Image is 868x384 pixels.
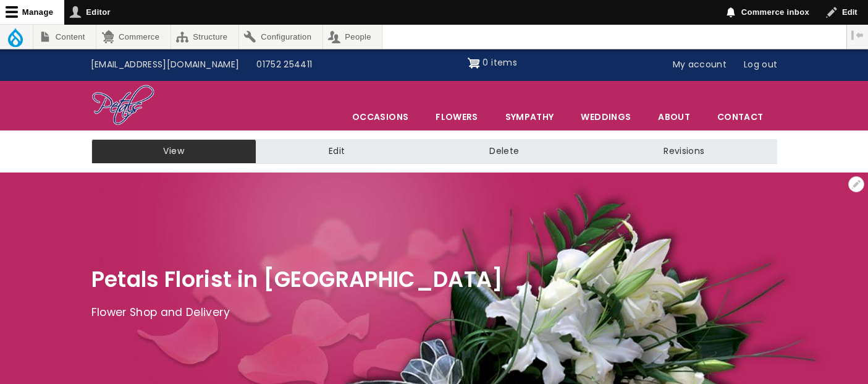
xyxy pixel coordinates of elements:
nav: Tabs [82,139,786,164]
a: Sympathy [492,104,567,130]
a: Log out [735,53,786,77]
a: Structure [171,25,238,49]
button: Vertical orientation [847,25,868,46]
a: Flowers [423,104,491,130]
a: Delete [417,139,591,164]
p: Flower Shop and Delivery [91,304,777,322]
a: My account [664,53,736,77]
img: Shopping cart [468,53,480,73]
span: Petals Florist in [GEOGRAPHIC_DATA] [91,264,504,294]
a: Content [33,25,96,49]
a: Edit [256,139,417,164]
a: Commerce [96,25,170,49]
a: Revisions [591,139,777,164]
a: Configuration [239,25,322,49]
a: 01752 254411 [248,53,321,77]
a: View [91,139,256,164]
span: Occasions [339,104,421,130]
a: Shopping cart 0 items [468,53,517,73]
span: 0 items [482,56,516,69]
img: Home [91,84,155,127]
button: Open Welcome! configuration options [848,176,864,192]
a: About [645,104,703,130]
span: Weddings [568,104,644,130]
a: Contact [704,104,776,130]
a: [EMAIL_ADDRESS][DOMAIN_NAME] [82,53,248,77]
a: People [323,25,382,49]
